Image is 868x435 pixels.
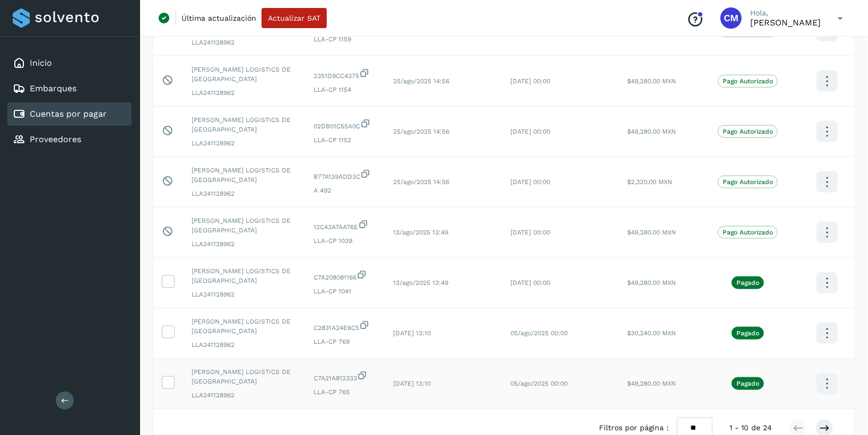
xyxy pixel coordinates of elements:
[627,128,676,135] span: $49,280.00 MXN
[393,77,449,85] span: 25/ago/2025 14:56
[192,88,297,98] span: LLA241128962
[314,320,376,333] span: C2831A24E6C5
[314,34,376,44] span: LLA-CP 1159
[7,51,132,75] div: Inicio
[627,279,676,286] span: $49,280.00 MXN
[510,178,550,186] span: [DATE] 00:00
[510,279,550,286] span: [DATE] 00:00
[314,269,376,282] span: C7A208081166
[627,229,676,236] span: $49,280.00 MXN
[30,83,76,93] a: Embarques
[192,166,297,185] span: [PERSON_NAME] LOGISTICS DE [GEOGRAPHIC_DATA]
[510,380,568,387] span: 05/ago/2025 00:00
[627,329,676,337] span: $30,240.00 MXN
[192,38,297,47] span: LLA241128962
[736,380,759,387] p: Pagado
[30,109,107,119] a: Cuentas por pagar
[192,115,297,134] span: [PERSON_NAME] LOGISTICS DE [GEOGRAPHIC_DATA]
[181,13,256,23] p: Última actualización
[510,329,568,337] span: 05/ago/2025 00:00
[192,266,297,285] span: [PERSON_NAME] LOGISTICS DE [GEOGRAPHIC_DATA]
[314,85,376,94] span: LLA-CP 1154
[736,329,759,337] p: Pagado
[192,367,297,386] span: [PERSON_NAME] LOGISTICS DE [GEOGRAPHIC_DATA]
[192,138,297,148] span: LLA241128962
[314,219,376,232] span: 12C43A7AA76E
[30,134,81,144] a: Proveedores
[192,390,297,400] span: LLA241128962
[314,135,376,145] span: LLA-CP 1152
[393,279,448,286] span: 13/ago/2025 13:49
[723,178,773,186] p: Pago Autorizado
[723,77,773,85] p: Pago Autorizado
[599,422,669,433] span: Filtros por página :
[314,186,376,195] span: A 492
[314,169,376,181] span: B77A139ADD3C
[268,14,320,22] span: Actualizar SAT
[314,68,376,81] span: 2351D9CC4375
[510,128,550,135] span: [DATE] 00:00
[262,8,327,28] button: Actualizar SAT
[393,329,431,337] span: [DATE] 13:10
[192,317,297,336] span: [PERSON_NAME] LOGISTICS DE [GEOGRAPHIC_DATA]
[192,290,297,299] span: LLA241128962
[730,422,772,433] span: 1 - 10 de 24
[314,236,376,246] span: LLA-CP 1039
[393,229,448,236] span: 13/ago/2025 13:49
[7,77,132,100] div: Embarques
[314,118,376,131] span: 02DB01C55A0C
[192,239,297,249] span: LLA241128962
[30,58,52,68] a: Inicio
[393,178,449,186] span: 25/ago/2025 14:56
[627,380,676,387] span: $49,280.00 MXN
[314,337,376,346] span: LLA-CP 769
[510,229,550,236] span: [DATE] 00:00
[7,102,132,126] div: Cuentas por pagar
[750,8,821,18] p: Hola,
[723,229,773,236] p: Pago Autorizado
[192,189,297,198] span: LLA241128962
[314,387,376,397] span: LLA-CP 765
[627,77,676,85] span: $49,280.00 MXN
[736,279,759,286] p: Pagado
[723,128,773,135] p: Pago Autorizado
[750,18,821,28] p: Cynthia Mendoza
[314,286,376,296] span: LLA-CP 1041
[627,178,672,186] span: $2,320.00 MXN
[393,128,449,135] span: 25/ago/2025 14:56
[192,65,297,84] span: [PERSON_NAME] LOGISTICS DE [GEOGRAPHIC_DATA]
[192,216,297,235] span: [PERSON_NAME] LOGISTICS DE [GEOGRAPHIC_DATA]
[510,77,550,85] span: [DATE] 00:00
[393,380,431,387] span: [DATE] 13:10
[314,370,376,383] span: C7A21A812333
[7,128,132,151] div: Proveedores
[192,340,297,350] span: LLA241128962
